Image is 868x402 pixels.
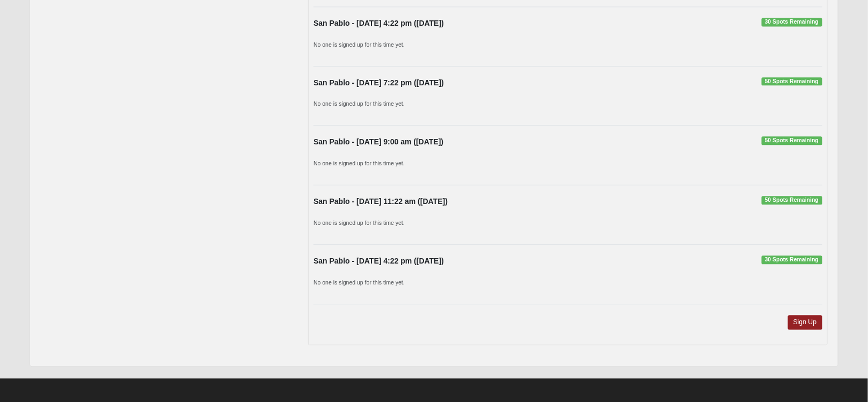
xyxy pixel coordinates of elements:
[762,77,822,86] span: 50 Spots Remaining
[313,100,405,107] small: No one is signed up for this time yet.
[313,220,405,226] small: No one is signed up for this time yet.
[313,78,444,87] strong: San Pablo - [DATE] 7:22 pm ([DATE])
[313,137,443,146] strong: San Pablo - [DATE] 9:00 am ([DATE])
[788,315,822,330] a: Sign Up
[313,257,444,265] strong: San Pablo - [DATE] 4:22 pm ([DATE])
[762,18,822,26] span: 30 Spots Remaining
[762,196,822,204] span: 50 Spots Remaining
[313,279,405,286] small: No one is signed up for this time yet.
[313,197,448,206] strong: San Pablo - [DATE] 11:22 am ([DATE])
[313,160,405,166] small: No one is signed up for this time yet.
[313,41,405,48] small: No one is signed up for this time yet.
[762,136,822,145] span: 50 Spots Remaining
[762,255,822,264] span: 30 Spots Remaining
[313,19,444,27] strong: San Pablo - [DATE] 4:22 pm ([DATE])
